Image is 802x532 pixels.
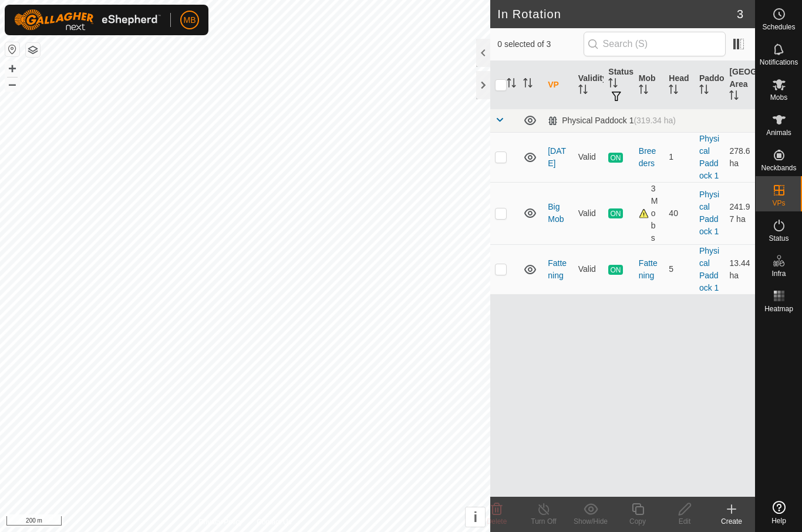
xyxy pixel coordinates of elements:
div: Fattening [639,257,660,282]
td: 13.44 ha [725,244,755,294]
input: Search (S) [584,32,726,56]
a: Fattening [548,258,567,280]
span: Notifications [760,59,798,66]
th: VP [543,61,574,109]
div: Physical Paddock 1 [548,116,676,126]
span: ON [608,208,622,218]
th: Mob [634,61,665,109]
span: ON [608,265,622,275]
span: ON [608,153,622,163]
span: 0 selected of 3 [497,38,583,50]
a: Big Mob [548,202,564,224]
span: MB [184,14,196,26]
p-sorticon: Activate to sort [523,80,533,89]
span: Schedules [762,23,795,31]
span: Heatmap [764,305,793,312]
span: Status [769,235,788,242]
th: Status [604,61,634,109]
p-sorticon: Activate to sort [669,86,678,96]
td: Valid [574,244,604,294]
td: Valid [574,182,604,244]
span: Mobs [770,94,787,101]
a: Physical Paddock 1 [699,190,719,236]
button: + [5,62,19,76]
span: Delete [487,517,507,526]
span: 3 [737,5,743,23]
div: Show/Hide [567,516,614,527]
button: i [466,507,485,527]
a: Physical Paddock 1 [699,246,719,292]
span: (319.34 ha) [633,116,676,125]
th: Paddock [695,61,725,109]
div: 3 Mobs [639,183,660,244]
p-sorticon: Activate to sort [729,92,739,102]
span: Help [771,517,786,524]
span: Infra [771,270,786,277]
th: [GEOGRAPHIC_DATA] Area [725,61,755,109]
span: VPs [772,200,785,207]
td: 5 [664,244,695,294]
th: Head [664,61,695,109]
button: Reset Map [5,42,19,56]
div: Edit [661,516,708,527]
div: Copy [614,516,661,527]
th: Validity [574,61,604,109]
img: Gallagher Logo [14,9,161,31]
div: Breeders [639,145,660,170]
h2: In Rotation [497,7,737,21]
td: 1 [664,132,695,182]
p-sorticon: Activate to sort [578,86,588,96]
a: [DATE] [548,146,566,168]
a: Contact Us [257,517,291,527]
td: 278.6 ha [725,132,755,182]
a: Physical Paddock 1 [699,134,719,180]
p-sorticon: Activate to sort [699,86,709,96]
td: 241.97 ha [725,182,755,244]
a: Help [756,496,802,529]
div: Turn Off [520,516,567,527]
span: Animals [766,129,791,136]
p-sorticon: Activate to sort [507,80,516,89]
p-sorticon: Activate to sort [639,86,648,96]
p-sorticon: Activate to sort [608,80,618,89]
td: 40 [664,182,695,244]
button: – [5,77,19,91]
a: Privacy Policy [199,517,243,527]
button: Map Layers [26,43,40,57]
td: Valid [574,132,604,182]
span: i [473,509,477,525]
div: Create [708,516,755,527]
span: Neckbands [761,164,796,171]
